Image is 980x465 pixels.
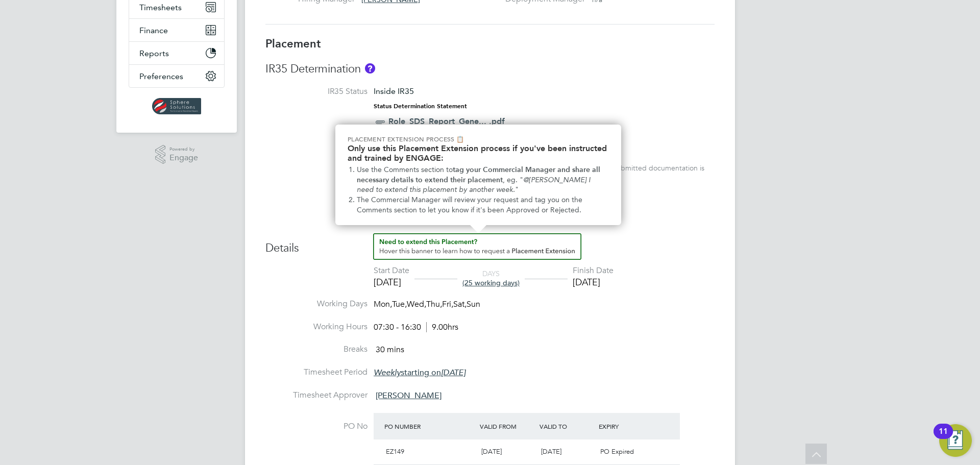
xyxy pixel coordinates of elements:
label: Breaks [265,344,367,355]
span: Mon, [374,299,392,309]
label: IR35 Risk [265,139,367,150]
span: 30 mins [376,345,404,355]
span: Finance [139,26,168,35]
span: Preferences [139,71,183,81]
h3: IR35 Determination [265,62,715,77]
span: Reports [139,48,169,58]
div: Start Date [374,265,409,276]
span: Engage [169,154,198,162]
em: [DATE] [441,368,465,378]
div: PO Number [382,417,477,435]
button: Open Resource Center, 11 new notifications [939,424,972,457]
label: Working Days [265,299,367,309]
span: [DATE] [481,447,502,456]
span: Sun [467,299,480,309]
div: 11 [939,431,948,445]
span: Thu, [426,299,442,309]
label: PO No [265,421,367,432]
span: Tue, [392,299,407,309]
div: DAYS [457,269,525,287]
em: Weekly [374,368,401,378]
span: Powered by [169,145,198,154]
span: 9.00hrs [426,322,458,332]
span: , eg. " [503,176,523,184]
h2: Only use this Placement Extension process if you've been instructed and trained by ENGAGE: [348,143,609,163]
div: Finish Date [573,265,614,276]
div: Expiry [596,417,656,435]
div: [DATE] [573,276,614,288]
span: PO Expired [600,447,634,456]
label: Timesheet Period [265,367,367,378]
button: About IR35 [365,63,375,74]
em: @[PERSON_NAME] I need to extend this placement by another week. [357,176,593,194]
b: Placement [265,37,321,51]
div: Need to extend this Placement? Hover this banner. [335,125,621,225]
label: IR35 Status [265,86,367,97]
label: Timesheet Approver [265,390,367,401]
label: Working Hours [265,322,367,332]
li: The Commercial Manager will review your request and tag you on the Comments section to let you kn... [357,195,609,215]
span: starting on [374,368,465,378]
div: Valid From [477,417,537,435]
span: Inside IR35 [374,86,414,96]
a: Go to home page [129,98,225,114]
a: Role_SDS_Report_Gene... .pdf [388,116,505,126]
strong: tag your Commercial Manager and share all necessary details to extend their placement [357,165,602,184]
span: [DATE] [541,447,561,456]
span: Fri, [442,299,453,309]
div: 07:30 - 16:30 [374,322,458,333]
strong: Status Determination Statement [374,103,467,110]
span: Timesheets [139,3,182,12]
button: How to extend a Placement? [373,233,581,260]
span: Wed, [407,299,426,309]
p: Placement Extension Process 📋 [348,135,609,143]
img: spheresolutions-logo-retina.png [152,98,202,114]
span: EZ149 [386,447,404,456]
div: Valid To [537,417,597,435]
span: Use the Comments section to [357,165,453,174]
h3: Details [265,233,715,256]
span: " [515,185,519,194]
span: Sat, [453,299,467,309]
span: (25 working days) [462,278,520,287]
span: [PERSON_NAME] [376,390,442,401]
div: [DATE] [374,276,409,288]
